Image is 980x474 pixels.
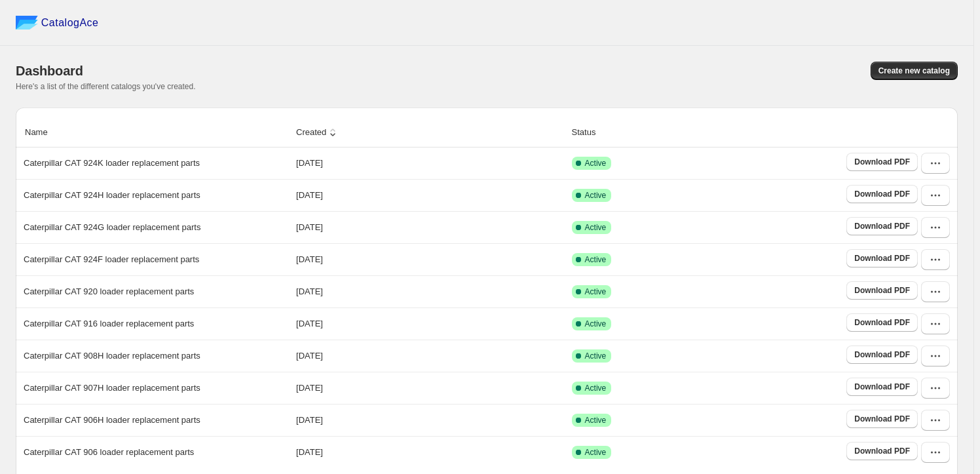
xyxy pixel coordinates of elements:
[846,410,918,428] a: Download PDF
[871,62,958,80] button: Create new catalog
[846,281,918,300] a: Download PDF
[24,189,200,202] p: Caterpillar CAT 924H loader replacement parts
[854,446,910,456] span: Download PDF
[16,16,38,30] img: catalog ace
[24,382,200,395] p: Caterpillar CAT 907H loader replacement parts
[846,185,918,203] a: Download PDF
[24,317,194,330] p: Caterpillar CAT 916 loader replacement parts
[585,383,607,393] span: Active
[585,447,607,458] span: Active
[854,157,910,167] span: Download PDF
[24,285,194,298] p: Caterpillar CAT 920 loader replacement parts
[854,253,910,264] span: Download PDF
[24,446,194,459] p: Caterpillar CAT 906 loader replacement parts
[585,351,607,361] span: Active
[294,120,341,145] button: Created
[292,340,568,372] td: [DATE]
[24,157,200,170] p: Caterpillar CAT 924K loader replacement parts
[292,148,568,179] td: [DATE]
[585,415,607,425] span: Active
[292,436,568,468] td: [DATE]
[585,222,607,233] span: Active
[292,404,568,436] td: [DATE]
[846,346,918,364] a: Download PDF
[585,190,607,201] span: Active
[846,217,918,235] a: Download PDF
[846,249,918,267] a: Download PDF
[23,120,63,145] button: Name
[846,313,918,332] a: Download PDF
[585,254,607,265] span: Active
[41,16,99,30] span: CatalogAce
[24,253,199,266] p: Caterpillar CAT 924F loader replacement parts
[854,317,910,328] span: Download PDF
[292,307,568,340] td: [DATE]
[16,82,196,91] span: Here's a list of the different catalogs you've created.
[878,66,950,76] span: Create new catalog
[292,372,568,404] td: [DATE]
[570,120,611,145] button: Status
[854,382,910,392] span: Download PDF
[854,221,910,231] span: Download PDF
[854,349,910,360] span: Download PDF
[24,414,200,427] p: Caterpillar CAT 906H loader replacement parts
[24,349,200,363] p: Caterpillar CAT 908H loader replacement parts
[854,189,910,199] span: Download PDF
[16,64,83,78] span: Dashboard
[854,285,910,296] span: Download PDF
[585,319,607,329] span: Active
[846,442,918,460] a: Download PDF
[292,275,568,307] td: [DATE]
[585,286,607,297] span: Active
[292,179,568,211] td: [DATE]
[585,158,607,168] span: Active
[854,414,910,424] span: Download PDF
[292,243,568,275] td: [DATE]
[846,378,918,396] a: Download PDF
[24,221,200,234] p: Caterpillar CAT 924G loader replacement parts
[292,211,568,243] td: [DATE]
[846,153,918,171] a: Download PDF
